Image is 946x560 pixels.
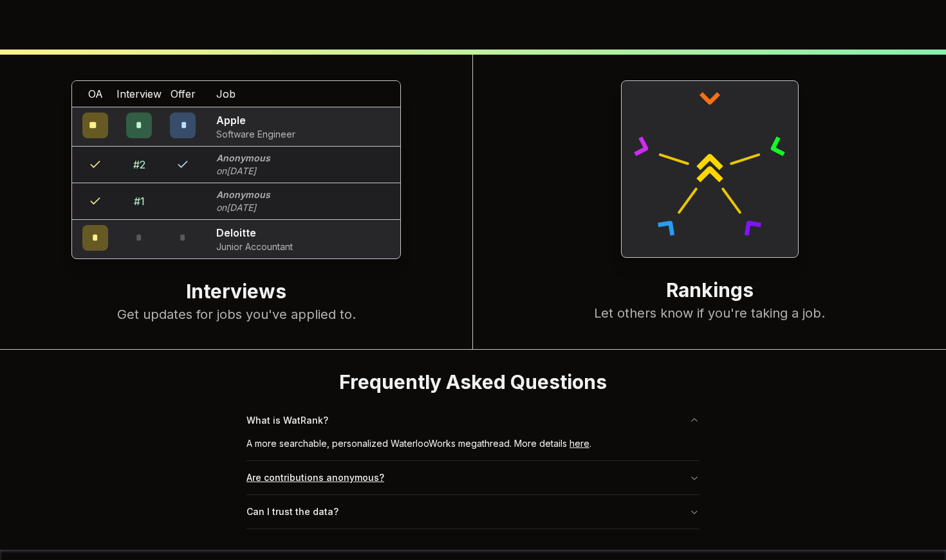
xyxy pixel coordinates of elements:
span: Interview [116,86,162,102]
p: Junior Accountant [216,240,293,253]
div: A more searchable, personalized WaterlooWorks megathread. More details . [246,437,700,460]
p: Deloitte [216,225,293,240]
div: # 1 [134,194,145,209]
p: Software Engineer [216,128,295,141]
p: Apple [216,113,295,128]
p: on [DATE] [216,201,270,214]
button: Are contributions anonymous? [246,461,700,494]
span: OA [88,86,103,102]
div: # 2 [133,157,145,172]
p: Anonymous [216,152,270,165]
button: What is WatRank? [246,404,700,437]
p: Anonymous [216,188,270,201]
h2: Frequently Asked Questions [246,370,700,393]
p: Get updates for jobs you've applied to. [26,305,447,323]
span: Job [216,86,236,102]
p: Let others know if you're taking a job. [499,304,920,322]
p: on [DATE] [216,165,270,177]
a: here [570,438,589,449]
h2: Rankings [499,278,920,304]
span: Offer [171,86,196,102]
div: What is WatRank? [246,437,700,460]
button: Can I trust the data? [246,495,700,528]
h2: Interviews [26,280,447,305]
